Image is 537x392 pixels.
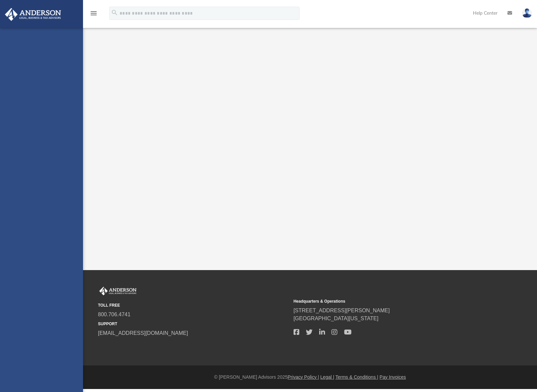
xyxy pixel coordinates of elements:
[294,298,485,304] small: Headquarters & Operations
[288,374,319,380] a: Privacy Policy |
[294,308,390,313] a: [STREET_ADDRESS][PERSON_NAME]
[380,374,406,380] a: Pay Invoices
[111,9,118,16] i: search
[294,316,379,321] a: [GEOGRAPHIC_DATA][US_STATE]
[98,321,289,327] small: SUPPORT
[98,312,131,317] a: 800.706.4741
[98,287,138,295] img: Anderson Advisors Platinum Portal
[98,330,188,336] a: [EMAIL_ADDRESS][DOMAIN_NAME]
[90,9,98,17] i: menu
[522,8,532,18] img: User Pic
[320,374,334,380] a: Legal |
[90,13,98,17] a: menu
[335,374,378,380] a: Terms & Conditions |
[98,302,289,308] small: TOLL FREE
[83,374,537,381] div: © [PERSON_NAME] Advisors 2025
[3,8,63,21] img: Anderson Advisors Platinum Portal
